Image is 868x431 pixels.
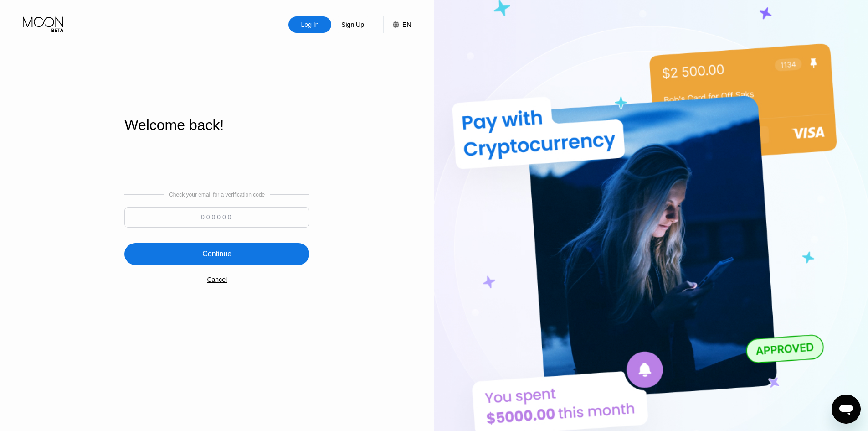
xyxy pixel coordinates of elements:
[402,21,411,28] div: EN
[202,249,231,259] div: Continue
[124,117,309,134] div: Welcome back!
[207,276,227,283] div: Cancel
[832,395,861,424] iframe: Button to launch messaging window
[340,20,365,29] div: Sign Up
[124,207,309,228] input: 000000
[288,16,331,33] div: Log In
[383,16,411,33] div: EN
[124,243,309,265] div: Continue
[331,16,374,33] div: Sign Up
[300,20,320,29] div: Log In
[169,192,265,198] div: Check your email for a verification code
